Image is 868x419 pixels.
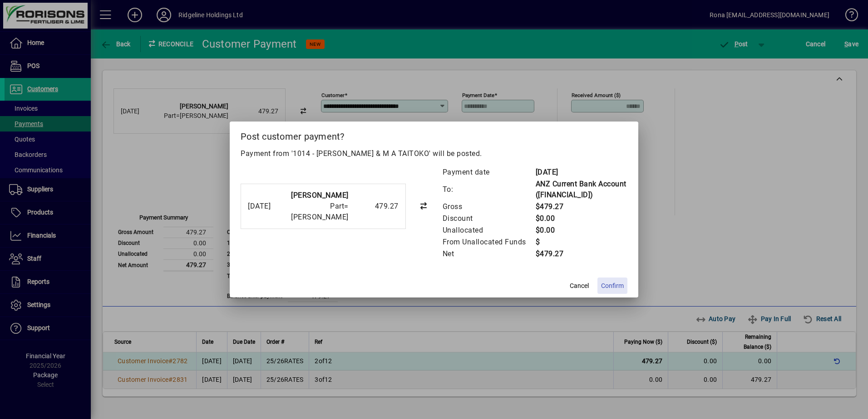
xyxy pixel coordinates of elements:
[230,122,638,148] h2: Post customer payment?
[597,278,627,294] button: Confirm
[535,213,628,224] td: $0.00
[442,213,535,224] td: Discount
[442,178,535,201] td: To:
[535,224,628,236] td: $0.00
[442,224,535,236] td: Unallocated
[241,148,627,159] p: Payment from '1014 - [PERSON_NAME] & M A TAITOKO' will be posted.
[601,281,624,291] span: Confirm
[535,248,628,260] td: $479.27
[535,166,628,178] td: [DATE]
[248,201,278,212] div: [DATE]
[442,201,535,213] td: Gross
[535,236,628,248] td: $
[570,281,589,291] span: Cancel
[535,201,628,213] td: $479.27
[442,236,535,248] td: From Unallocated Funds
[565,278,594,294] button: Cancel
[442,248,535,260] td: Net
[535,178,628,201] td: ANZ Current Bank Account ([FINANCIAL_ID])
[442,166,535,178] td: Payment date
[291,191,349,200] strong: [PERSON_NAME]
[353,201,399,212] div: 479.27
